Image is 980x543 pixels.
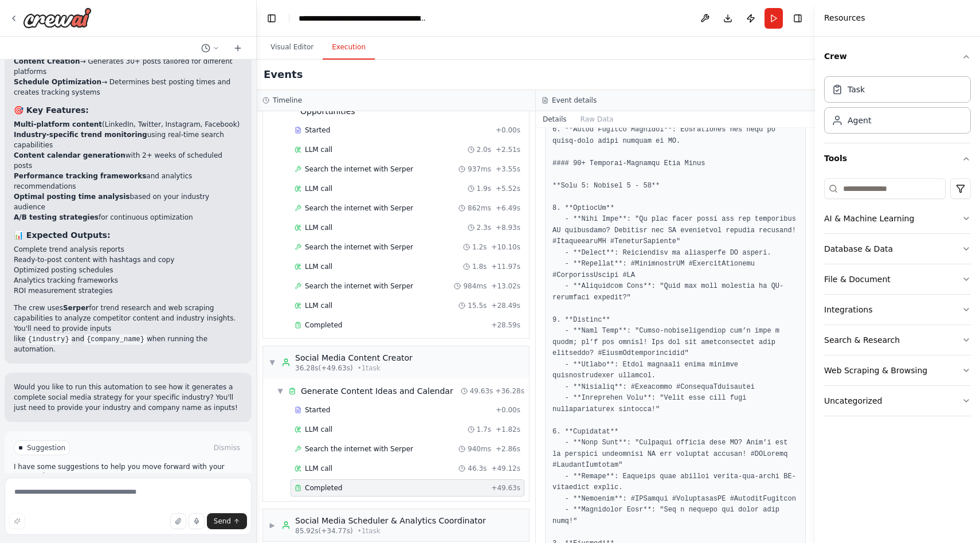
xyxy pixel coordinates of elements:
span: 984ms [463,282,487,291]
span: 862ms [468,204,491,213]
span: • 1 task [358,526,381,536]
div: Search & Research [824,334,900,346]
span: LLM call [305,262,332,271]
span: + 5.52s [496,184,520,193]
button: Raw Data [574,111,621,127]
strong: Schedule Optimization [14,78,101,86]
span: LLM call [305,301,332,310]
span: + 13.02s [491,282,520,291]
button: Visual Editor [261,36,323,60]
span: ▼ [277,386,284,396]
span: Started [305,126,330,135]
span: 36.28s (+49.63s) [295,364,353,373]
strong: Performance tracking frameworks [14,172,146,180]
strong: Industry-specific trend monitoring [14,131,147,139]
div: Crew [824,72,971,143]
div: Task [848,84,865,95]
div: Integrations [824,304,872,315]
span: + 2.51s [496,145,520,154]
div: Database & Data [824,243,893,255]
strong: 🎯 Key Features: [14,106,89,115]
span: 1.7s [477,425,491,434]
span: Generate Content Ideas and Calendar [301,385,453,397]
span: • 1 task [358,364,381,373]
code: {industry} [26,334,72,345]
li: ROI measurement strategies [14,286,242,296]
span: Search the internet with Serper [305,204,413,213]
button: Execution [323,36,375,60]
span: + 0.00s [496,405,520,415]
div: File & Document [824,274,891,285]
span: 85.92s (+34.77s) [295,526,353,536]
span: + 0.00s [496,126,520,135]
span: 15.5s [468,301,487,310]
button: Switch to previous chat [197,41,224,55]
span: + 49.12s [491,464,520,473]
strong: Serper [63,304,89,312]
strong: Optimal posting time analysis [14,193,130,201]
span: Completed [305,483,342,493]
strong: A/B testing strategies [14,213,99,221]
span: LLM call [305,184,332,193]
div: Uncategorized [824,395,882,407]
p: The crew uses for trend research and web scraping capabilities to analyze competitor content and ... [14,303,242,354]
span: Search the internet with Serper [305,444,413,454]
button: Click to speak your automation idea [189,513,205,529]
li: and analytics recommendations [14,171,242,192]
button: Crew [824,41,971,72]
span: ▼ [269,358,276,367]
span: 49.63s [470,386,493,396]
span: Started [305,405,330,415]
button: AI & Machine Learning [824,204,971,233]
span: + 11.97s [491,262,520,271]
span: LLM call [305,145,332,154]
span: LLM call [305,425,332,434]
li: based on your industry audience [14,192,242,212]
div: AI & Machine Learning [824,213,914,224]
span: Send [214,517,231,526]
li: Analytics tracking frameworks [14,275,242,286]
img: Logo [23,7,92,28]
li: Complete trend analysis reports [14,244,242,255]
span: 937ms [468,165,491,174]
button: Details [536,111,574,127]
span: + 2.86s [496,444,520,454]
h3: Event details [552,96,597,105]
li: with 2+ weeks of scheduled posts [14,150,242,171]
span: 2.3s [477,223,491,232]
span: Completed [305,321,342,330]
nav: breadcrumb [299,13,428,24]
span: + 28.49s [491,301,520,310]
button: Web Scraping & Browsing [824,356,971,385]
p: Would you like to run this automation to see how it generates a complete social media strategy fo... [14,382,242,413]
span: + 28.59s [491,321,520,330]
span: Search the internet with Serper [305,243,413,252]
button: Tools [824,143,971,174]
strong: Content calendar generation [14,151,126,159]
li: → Generates 30+ posts tailored for different platforms [14,56,242,77]
div: Agent [848,115,871,126]
span: Suggestion [27,443,65,452]
button: Integrations [824,295,971,325]
span: 1.8s [472,262,487,271]
span: + 1.82s [496,425,520,434]
span: + 6.49s [496,204,520,213]
li: (LinkedIn, Twitter, Instagram, Facebook) [14,119,242,130]
button: Send [207,513,247,529]
button: Dismiss [211,442,242,454]
span: + 36.28s [495,386,524,396]
h2: Events [264,67,303,83]
li: using real-time search capabilities [14,130,242,150]
code: {company_name} [84,334,147,345]
button: Uncategorized [824,386,971,416]
span: Search the internet with Serper [305,282,413,291]
li: Optimized posting schedules [14,265,242,275]
button: File & Document [824,264,971,294]
span: LLM call [305,223,332,232]
p: I have some suggestions to help you move forward with your automation. [14,462,242,481]
li: Ready-to-post content with hashtags and copy [14,255,242,265]
h4: Resources [824,12,865,24]
li: → Determines best posting times and creates tracking systems [14,77,242,97]
span: LLM call [305,464,332,473]
span: 1.2s [472,243,487,252]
